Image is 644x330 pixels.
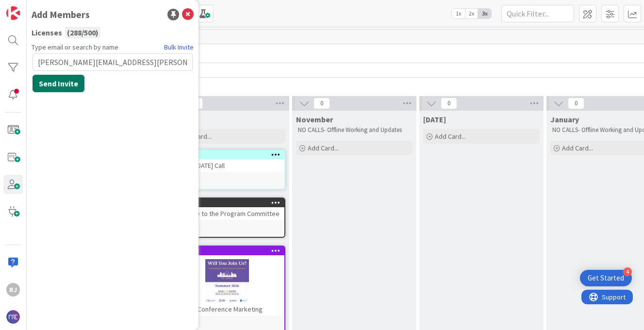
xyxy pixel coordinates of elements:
[170,207,284,220] div: Welcome to the Program Committee
[465,9,478,18] span: 2x
[501,5,574,22] input: Quick Filter...
[20,1,44,13] span: Support
[452,9,465,18] span: 1x
[435,132,466,141] span: Add Card...
[170,198,284,220] div: 1271Welcome to the Program Committee
[32,7,90,22] div: Add Members
[588,273,624,283] div: Get Started
[6,310,20,324] img: avatar
[32,42,118,52] span: Type email or search by name
[623,267,632,276] div: 4
[562,144,593,152] span: Add Card...
[478,9,491,18] span: 3x
[580,270,632,286] div: Open Get Started checklist, remaining modules: 4
[164,42,194,52] a: Bulk Invite
[298,126,411,134] p: NO CALLS- Offline Working and Updates
[170,247,284,315] div: 1272National Conference Marketing
[568,98,584,109] span: 0
[170,198,284,207] div: 1271
[441,98,457,109] span: 0
[65,27,100,38] div: ( 288 / 500 )
[423,115,446,124] span: December 5th
[6,283,20,297] div: RJ
[296,115,333,124] span: November
[32,27,62,38] span: Licenses
[6,6,20,20] img: Visit kanbanzone.com
[550,115,579,124] span: January
[174,199,284,206] div: 1271
[170,159,284,172] div: RECAP- [DATE] Call
[170,247,284,255] div: 1272
[308,144,339,152] span: Add Card...
[170,150,284,159] div: 1278
[174,151,284,158] div: 1278
[174,247,284,254] div: 1272
[33,75,84,92] button: Send Invite
[170,150,284,172] div: 1278RECAP- [DATE] Call
[314,98,330,109] span: 0
[170,303,284,315] div: National Conference Marketing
